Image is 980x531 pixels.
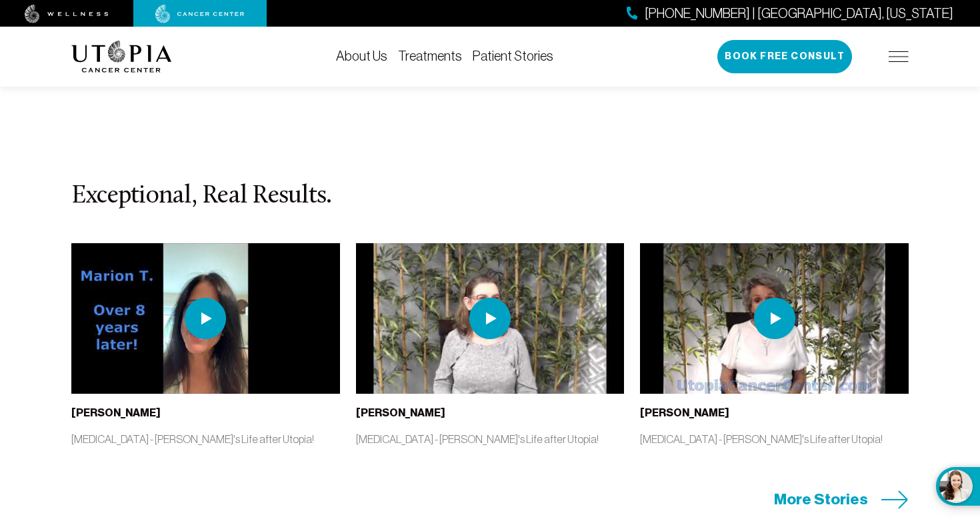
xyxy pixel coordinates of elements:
[398,49,462,63] a: Treatments
[356,432,625,446] p: [MEDICAL_DATA] - [PERSON_NAME]'s Life after Utopia!
[155,5,245,23] img: cancer center
[25,5,109,23] img: wellness
[71,406,161,419] b: [PERSON_NAME]
[645,4,953,23] span: [PHONE_NUMBER] | [GEOGRAPHIC_DATA], [US_STATE]
[356,243,625,394] img: thumbnail
[627,4,953,23] a: [PHONE_NUMBER] | [GEOGRAPHIC_DATA], [US_STATE]
[356,406,445,419] b: [PERSON_NAME]
[640,243,909,394] img: thumbnail
[640,432,909,446] p: [MEDICAL_DATA] - [PERSON_NAME]'s Life after Utopia!
[754,298,795,339] img: play icon
[717,40,852,73] button: Book Free Consult
[71,41,172,73] img: logo
[185,298,226,339] img: play icon
[774,489,868,510] span: More Stories
[336,49,387,63] a: About Us
[889,51,909,62] img: icon-hamburger
[774,489,909,510] a: More Stories
[640,406,729,419] b: [PERSON_NAME]
[71,432,340,446] p: [MEDICAL_DATA] - [PERSON_NAME]'s Life after Utopia!
[473,49,553,63] a: Patient Stories
[469,298,511,339] img: play icon
[71,243,340,394] img: thumbnail
[71,183,909,211] h3: Exceptional, Real Results.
